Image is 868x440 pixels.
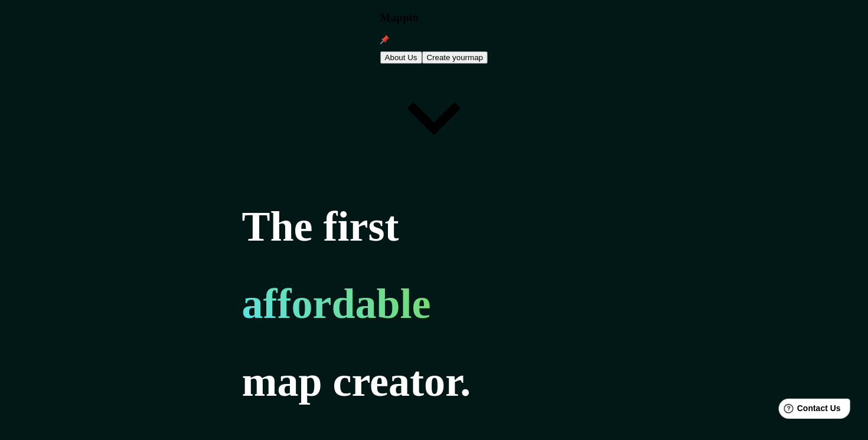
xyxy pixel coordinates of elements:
[763,394,855,427] iframe: Help widget launcher
[380,51,422,64] button: About Us
[422,51,488,64] button: Create yourmap
[380,11,488,24] h3: Mappin
[242,280,471,329] h1: affordable
[242,202,471,415] h1: The first map creator.
[380,35,390,44] img: mappin-pin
